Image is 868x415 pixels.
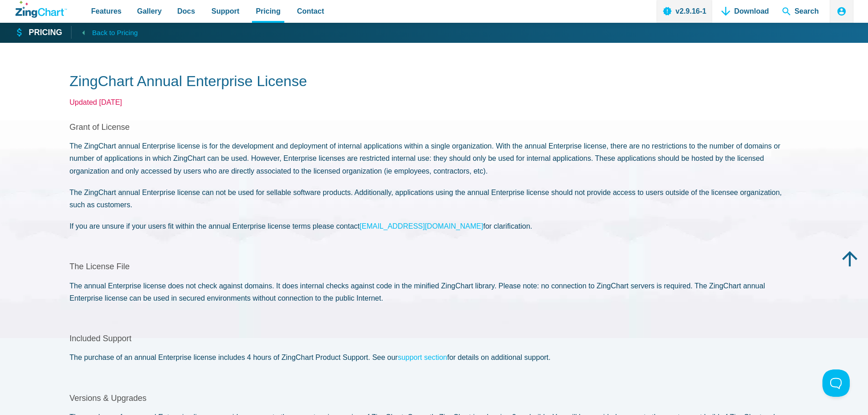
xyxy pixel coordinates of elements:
span: Gallery [137,5,162,17]
a: ZingChart Logo. Click to return to the homepage [15,1,67,18]
h2: Grant of License [70,122,799,133]
h2: The License File [70,261,799,272]
a: [EMAIL_ADDRESS][DOMAIN_NAME] [360,222,483,230]
a: Back to Pricing [71,26,138,39]
a: Pricing [15,27,62,38]
span: Docs [177,5,195,17]
p: The ZingChart annual Enterprise license is for the development and deployment of internal applica... [70,140,799,177]
h2: Versions & Upgrades [70,393,799,404]
a: support section [398,354,447,361]
strong: Pricing [29,29,62,37]
iframe: Toggle Customer Support [822,369,850,397]
p: The annual Enterprise license does not check against domains. It does internal checks against cod... [70,280,799,304]
h1: ZingChart Annual Enterprise License [70,72,799,92]
p: Updated [DATE] [70,96,799,108]
span: Back to Pricing [92,27,138,39]
p: The purchase of an annual Enterprise license includes 4 hours of ZingChart Product Support. See o... [70,351,799,364]
span: Pricing [256,5,280,17]
h2: Included Support [70,333,799,344]
span: Support [211,5,239,17]
span: Features [91,5,122,17]
p: If you are unsure if your users fit within the annual Enterprise license terms please contact for... [70,220,799,232]
span: Contact [297,5,324,17]
p: The ZingChart annual Enterprise license can not be used for sellable software products. Additiona... [70,186,799,211]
